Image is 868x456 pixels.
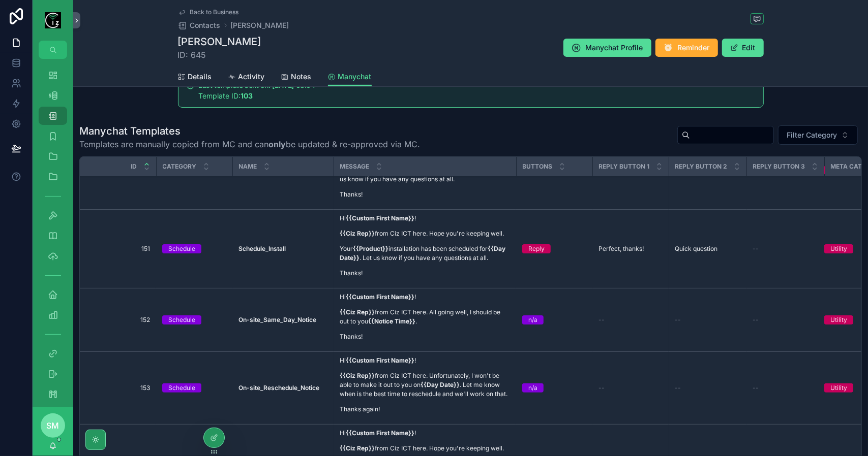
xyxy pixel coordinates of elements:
img: App logo [45,12,61,28]
div: Template ID: **103** [198,91,755,101]
span: Template ID: [198,91,253,100]
span: Activity [238,72,265,82]
div: n/a [528,315,537,324]
a: Activity [228,68,265,88]
h1: [PERSON_NAME] [178,35,261,49]
div: scrollable content [33,59,73,407]
p: Thanks! [340,332,510,341]
span: Reminder [678,43,710,53]
span: 153 [92,384,150,392]
a: [PERSON_NAME] [231,20,289,30]
span: -- [675,316,681,324]
div: n/a [528,383,537,393]
p: from Ciz ICT here. Hope you're keeping well. [340,229,510,238]
span: 151 [92,245,150,253]
p: from Ciz ICT here. Unfortunately, I won't be able to make it out to you on . Let me know when is ... [340,371,510,399]
strong: {{Custom First Name}} [346,293,414,301]
p: from Ciz ICT here. All going well, I should be out to you . [340,308,510,326]
span: Name [239,162,257,171]
span: Category [163,162,197,171]
p: Hi ! [340,429,510,438]
a: Contacts [178,20,221,30]
strong: {{Ciz Rep}} [340,230,375,237]
span: Manychat [338,72,372,82]
strong: On-site_Same_Day_Notice [238,316,316,323]
a: Manychat [328,68,372,87]
span: -- [753,384,759,392]
strong: {{Custom First Name}} [346,429,414,437]
button: Edit [722,39,764,57]
div: Utility [830,244,847,253]
div: Reply [528,244,545,253]
p: Thanks! [340,190,510,199]
span: Reply Button 3 [753,162,805,171]
button: Manychat Profile [563,39,651,57]
span: ID [131,162,137,171]
span: Back to Business [190,8,239,16]
span: ID: 645 [178,49,261,61]
button: Select Button [778,125,858,145]
a: Back to Business [178,8,239,16]
div: Utility [830,315,847,324]
span: Details [188,72,212,82]
span: Perfect, thanks! [598,245,644,253]
strong: {{Day Date}} [421,381,460,388]
strong: 103 [241,91,253,100]
a: Details [178,68,212,88]
strong: On-site_Reschedule_Notice [238,384,319,392]
strong: {{Ciz Rep}} [340,372,375,379]
span: Filter Category [787,130,837,140]
span: 152 [92,316,150,324]
span: -- [598,384,605,392]
p: Hi ! [340,292,510,302]
span: Contacts [190,20,221,30]
span: -- [675,384,681,392]
p: from Ciz ICT here. Hope you're keeping well. [340,444,510,453]
p: Your installation has been scheduled for . Let us know if you have any questions at all. [340,244,510,263]
p: Thanks again! [340,405,510,414]
div: Utility [830,383,847,393]
span: -- [753,316,759,324]
span: Manychat Profile [586,43,643,53]
span: -- [598,316,605,324]
strong: {{Product}} [353,245,388,252]
strong: {{Ciz Rep}} [340,308,375,316]
strong: Schedule_Install [238,245,286,252]
span: SM [47,419,59,432]
div: Schedule [168,383,195,393]
a: Notes [281,68,312,88]
span: Message [340,162,370,171]
span: -- [753,245,759,253]
span: Notes [291,72,312,82]
span: Quick question [675,245,717,253]
h1: Manychat Templates [79,124,420,138]
strong: {{Ciz Rep}} [340,444,375,452]
span: Reply Button 1 [599,162,650,171]
strong: {{Notice Time}} [368,317,415,325]
p: Hi ! [340,214,510,223]
p: Hi ! [340,356,510,365]
span: Reply Button 2 [675,162,728,171]
strong: {{Custom First Name}} [346,356,414,364]
span: Templates are manually copied from MC and can be updated & re-approved via MC. [79,138,420,150]
button: Reminder [655,39,718,57]
strong: {{Custom First Name}} [346,214,414,222]
div: Schedule [168,244,195,253]
strong: only [268,139,286,149]
span: Buttons [523,162,553,171]
h5: Last template sent on: 12/09/2025 08:04 [198,82,755,89]
p: Thanks! [340,269,510,278]
div: Schedule [168,315,195,324]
